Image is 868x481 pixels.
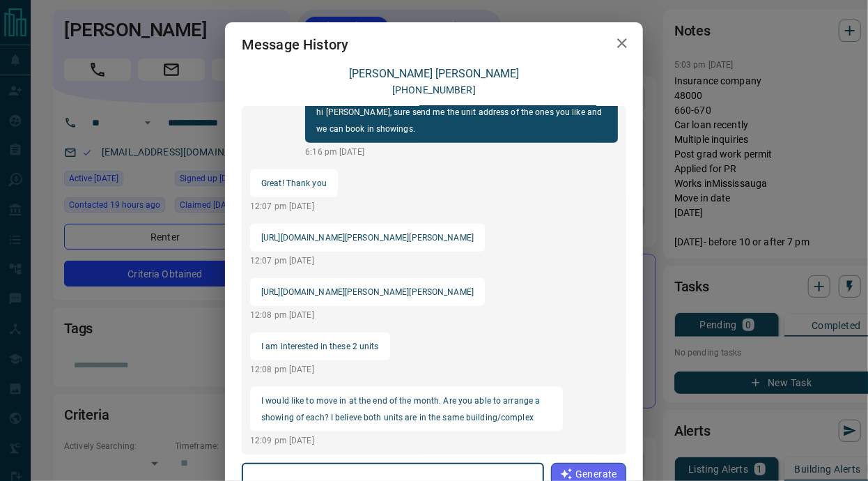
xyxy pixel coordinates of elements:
p: I am interested in these 2 units [261,338,379,355]
p: I would like to move in at the end of the month. Are you able to arrange a showing of each? I bel... [261,392,552,426]
p: Great! Thank you [261,175,327,192]
p: 12:07 pm [DATE] [250,254,485,267]
p: [URL][DOMAIN_NAME][PERSON_NAME][PERSON_NAME] [261,284,474,300]
p: hi [PERSON_NAME], sure send me the unit address of the ones you like and we can book in showings. [316,104,607,137]
a: [PERSON_NAME] [PERSON_NAME] [349,67,519,80]
p: 12:07 pm [DATE] [250,200,338,213]
p: [PHONE_NUMBER] [392,83,476,98]
p: 12:09 pm [DATE] [250,434,563,447]
p: 12:08 pm [DATE] [250,309,485,321]
p: 12:08 pm [DATE] [250,363,390,376]
p: 6:16 pm [DATE] [305,146,618,158]
h2: Message History [225,22,365,67]
p: [URL][DOMAIN_NAME][PERSON_NAME][PERSON_NAME] [261,229,474,246]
